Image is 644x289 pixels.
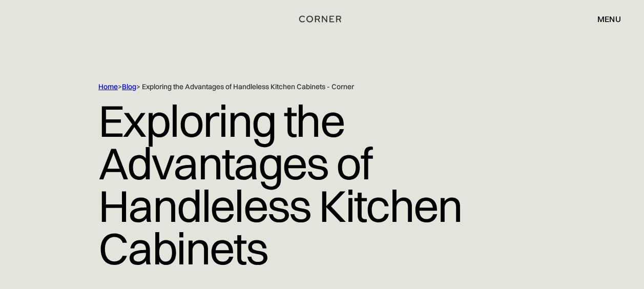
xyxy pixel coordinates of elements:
[300,12,344,26] a: home
[597,15,621,23] div: menu
[98,82,546,92] div: > > Exploring the Advantages of Handleless Kitchen Cabinets - Corner
[122,82,136,91] a: Blog
[98,92,546,278] h1: Exploring the Advantages of Handleless Kitchen Cabinets
[587,10,621,28] div: menu
[98,82,118,91] a: Home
